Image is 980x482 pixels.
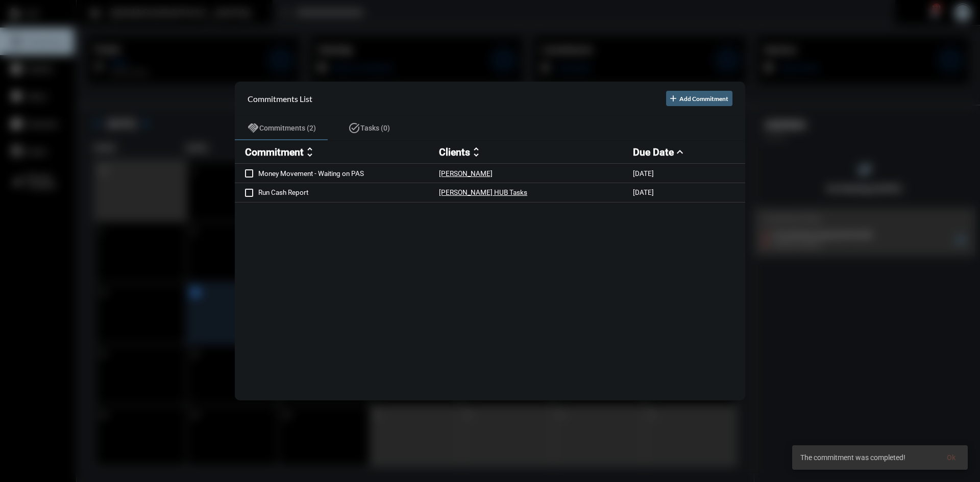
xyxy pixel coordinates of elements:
mat-icon: expand_less [674,146,686,158]
p: Money Movement - Waiting on PAS [258,169,439,177]
p: [DATE] [633,169,654,177]
span: The commitment was completed! [800,452,905,463]
mat-icon: task_alt [348,122,360,134]
span: Commitments (2) [259,124,316,132]
h2: Due Date [633,146,674,158]
mat-icon: unfold_more [470,146,482,158]
h2: Commitment [245,146,304,158]
mat-icon: add [668,93,678,104]
p: [PERSON_NAME] [439,169,493,177]
button: Add Commitment [666,91,732,106]
button: Ok [939,448,964,467]
mat-icon: handshake [247,122,259,134]
p: [DATE] [633,188,654,196]
span: Tasks (0) [360,124,390,132]
h2: Clients [439,146,470,158]
mat-icon: unfold_more [304,146,316,158]
p: Run Cash Report [258,188,439,196]
span: Ok [947,453,955,462]
h2: Commitments List [248,94,312,104]
p: [PERSON_NAME] HUB Tasks [439,188,527,196]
